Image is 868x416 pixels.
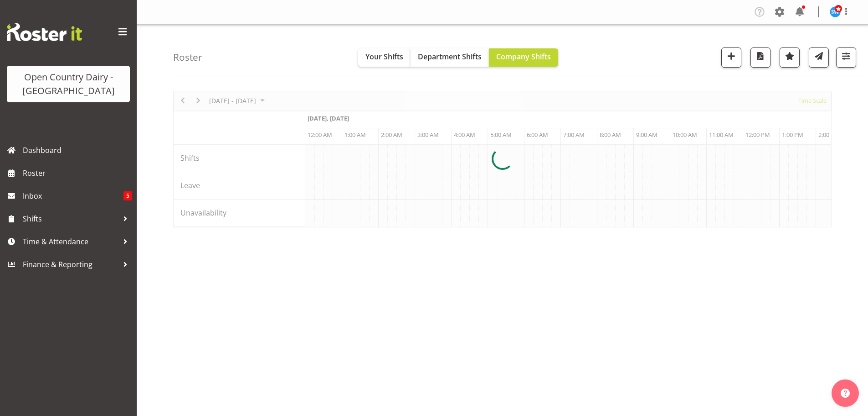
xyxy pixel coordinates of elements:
button: Filter Shifts [836,47,856,68]
span: Inbox [23,189,123,203]
button: Your Shifts [358,48,411,67]
span: Roster [23,166,132,180]
button: Download a PDF of the roster according to the set date range. [750,47,770,68]
span: Finance & Reporting [23,258,118,271]
span: Dashboard [23,143,132,157]
span: Shifts [23,212,118,226]
button: Highlight an important date within the roster. [780,47,800,68]
button: Send a list of all shifts for the selected filtered period to all rostered employees. [809,47,829,68]
button: Department Shifts [411,48,489,67]
img: Rosterit website logo [7,23,82,41]
span: Company Shifts [496,52,551,62]
span: Time & Attendance [23,235,118,248]
h4: Roster [173,52,202,63]
span: Your Shifts [365,52,403,62]
span: 5 [123,191,132,200]
span: Department Shifts [418,52,482,62]
img: help-xxl-2.png [841,389,850,398]
div: Open Country Dairy - [GEOGRAPHIC_DATA] [16,70,121,98]
button: Company Shifts [489,48,558,67]
img: steve-webb7510.jpg [830,6,841,17]
button: Add a new shift [721,47,741,68]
